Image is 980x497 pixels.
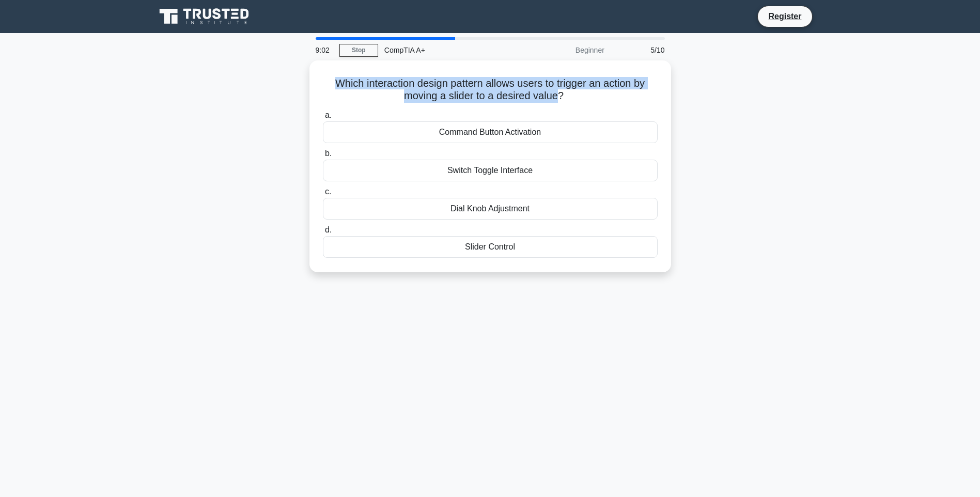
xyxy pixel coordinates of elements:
[762,10,807,23] a: Register
[520,40,611,60] div: Beginner
[325,111,332,119] span: a.
[339,44,378,57] a: Stop
[309,40,339,60] div: 9:02
[325,225,332,234] span: d.
[323,236,658,258] div: Slider Control
[325,187,331,196] span: c.
[611,40,671,60] div: 5/10
[323,121,658,143] div: Command Button Activation
[322,77,659,103] h5: Which interaction design pattern allows users to trigger an action by moving a slider to a desire...
[378,40,520,60] div: CompTIA A+
[325,149,332,158] span: b.
[323,160,658,181] div: Switch Toggle Interface
[323,198,658,220] div: Dial Knob Adjustment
